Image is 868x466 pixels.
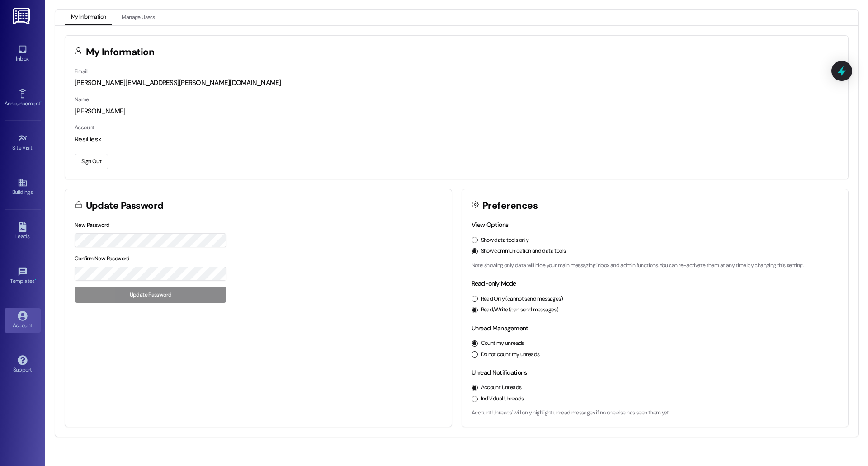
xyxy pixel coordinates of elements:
[481,247,566,255] label: Show communication and data tools
[13,8,32,24] img: ResiDesk Logo
[472,324,528,332] label: Unread Management
[86,47,155,57] h3: My Information
[481,295,563,303] label: Read Only (cannot send messages)
[5,353,41,377] a: Support
[75,124,94,131] label: Account
[481,236,529,245] label: Show data tools only
[482,201,538,211] h3: Preferences
[75,255,130,262] label: Confirm New Password
[481,395,524,403] label: Individual Unreads
[75,154,108,169] button: Sign Out
[472,221,509,229] label: View Options
[115,10,161,25] button: Manage Users
[472,262,839,270] p: Note: showing only data will hide your main messaging inbox and admin functions. You can re-activ...
[472,279,516,287] label: Read-only Mode
[40,99,42,105] span: •
[5,175,41,199] a: Buildings
[5,264,41,288] a: Templates •
[75,68,87,75] label: Email
[481,339,524,348] label: Count my unreads
[75,135,839,144] div: ResiDesk
[75,78,839,88] div: [PERSON_NAME][EMAIL_ADDRESS][PERSON_NAME][DOMAIN_NAME]
[86,201,164,211] h3: Update Password
[75,221,110,229] label: New Password
[5,219,41,244] a: Leads
[472,368,527,377] label: Unread Notifications
[65,10,112,25] button: My Information
[472,409,839,417] p: 'Account Unreads' will only highlight unread messages if no one else has seen them yet.
[5,308,41,333] a: Account
[481,351,540,359] label: Do not count my unreads
[75,96,89,103] label: Name
[75,107,839,116] div: [PERSON_NAME]
[5,131,41,155] a: Site Visit •
[481,306,559,314] label: Read/Write (can send messages)
[481,384,522,392] label: Account Unreads
[35,277,36,283] span: •
[33,143,34,150] span: •
[5,42,41,66] a: Inbox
